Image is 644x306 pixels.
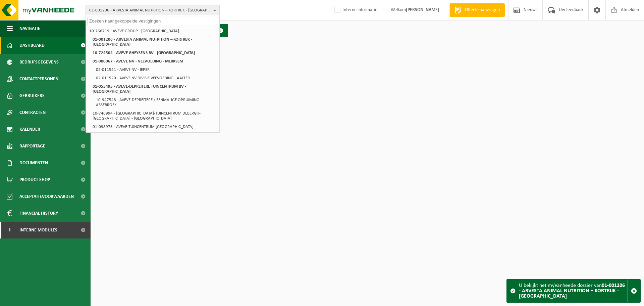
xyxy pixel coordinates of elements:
li: 10-766719 - AVEVE GROUP - [GEOGRAPHIC_DATA] [87,27,218,35]
span: Product Shop [19,171,50,188]
li: 02-011521 - AVEVE NV - IEPER [94,65,218,74]
strong: [PERSON_NAME] [406,7,439,12]
span: Dashboard [19,37,45,54]
label: Interne informatie [333,5,377,15]
span: Interne modules [19,222,57,238]
span: Contracten [19,104,46,121]
a: Offerte aanvragen [449,3,505,17]
span: Navigatie [19,20,40,37]
span: Acceptatievoorwaarden [19,188,74,205]
span: 01-001206 - ARVESTA ANIMAL NUTRITION – KORTRIJK - [GEOGRAPHIC_DATA] [89,5,211,15]
input: Zoeken naar gekoppelde vestigingen [87,17,218,25]
strong: 01-001206 - ARVESTA ANIMAL NUTRITION – KORTRIJK - [GEOGRAPHIC_DATA] [519,283,625,299]
span: Rapportage [19,138,45,155]
span: Bedrijfsgegevens [19,54,59,71]
span: Kalender [19,121,40,138]
span: Offerte aanvragen [463,7,501,13]
strong: 01-001206 - ARVESTA ANIMAL NUTRITION – KORTRIJK - [GEOGRAPHIC_DATA] [93,37,192,47]
span: Contactpersonen [19,71,58,87]
strong: 01-055495 - AVEVE-DEPREITERE TUINCENTRUM BV - [GEOGRAPHIC_DATA] [93,84,186,94]
div: U bekijkt het myVanheede dossier van [519,279,627,302]
button: 01-001206 - ARVESTA ANIMAL NUTRITION – KORTRIJK - [GEOGRAPHIC_DATA] [86,5,220,15]
li: 01-098973 - AVEVE-TUINCENTRUM [GEOGRAPHIC_DATA] [91,123,218,131]
li: 10-746994 - [GEOGRAPHIC_DATA]-TUINCENTRUM DEBERGH-[GEOGRAPHIC_DATA] - [GEOGRAPHIC_DATA] [91,109,218,123]
span: Documenten [19,155,48,171]
span: Financial History [19,205,58,222]
span: Gebruikers [19,87,45,104]
span: I [7,222,13,238]
li: 02-011520 - AVEVE NV DIVISIE VEEVOEDING - AALTER [94,74,218,82]
strong: 01-000067 - AVEVE NV - VEEVOEDING - MERKSEM [93,59,183,63]
strong: 10-724504 - AVEVE GHEYSENS BV - [GEOGRAPHIC_DATA] [93,51,195,55]
li: 10-947548 - AVEVE-DEPREITERE / EENMALIGE OPRUIMING - ASSEBROEK [94,96,218,109]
